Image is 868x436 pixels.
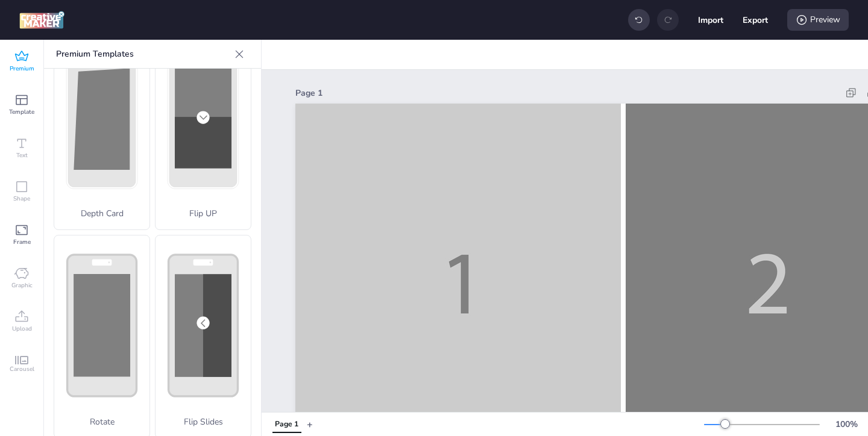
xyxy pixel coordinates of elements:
span: Premium [10,64,34,73]
span: Template [9,107,34,117]
p: Flip UP [156,207,251,220]
span: Upload [12,324,32,334]
p: Rotate [54,416,149,428]
span: Text [16,151,28,160]
div: 100 % [832,418,861,431]
button: Export [743,7,768,33]
p: Flip Slides [156,416,251,428]
span: Frame [13,237,31,247]
span: Graphic [11,281,33,290]
button: + [307,414,313,435]
div: Tabs [266,414,307,435]
div: Page 1 [275,419,298,430]
span: Shape [13,194,30,204]
button: Import [698,7,723,33]
p: Depth Card [54,207,149,220]
div: Preview [787,9,849,31]
div: Page 1 [295,87,838,99]
p: Premium Templates [56,40,230,69]
span: Carousel [10,364,34,374]
img: logo Creative Maker [19,11,64,29]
